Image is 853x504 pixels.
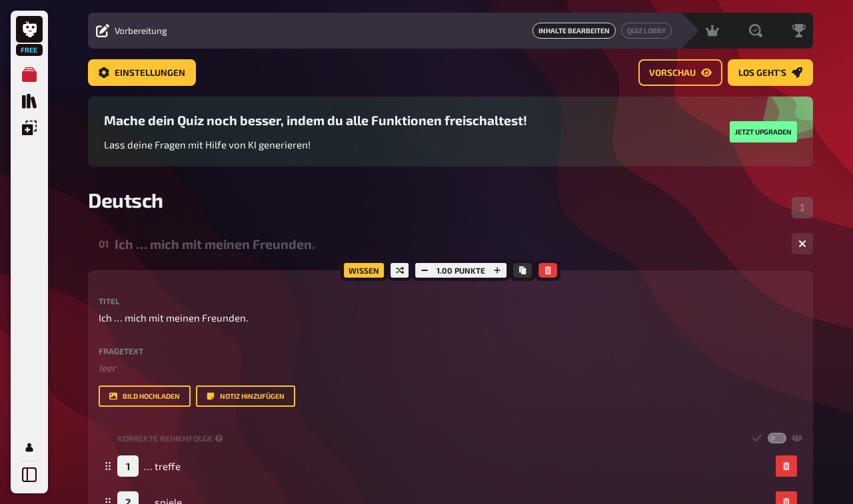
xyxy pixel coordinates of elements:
span: Einstellungen [115,69,185,78]
a: Einblendungen [16,115,43,141]
label: Titel [99,297,802,305]
a: Quiz Lobby [621,23,672,39]
span: Los geht's [738,69,786,78]
div: Wissen [341,260,387,281]
span: Inhalte Bearbeiten [532,23,616,39]
button: Bild hochladen [99,385,191,407]
a: Mein Konto [16,434,43,461]
label: Fragetext [99,347,802,355]
span: Vorschau [649,69,696,78]
button: Kopieren [513,263,532,278]
span: Ich … mich mit meinen Freunden. [99,310,248,326]
a: Vorschau [638,59,722,86]
a: Quiz Sammlung [16,88,43,115]
button: Reihenfolge anpassen [792,197,813,218]
div: 1.00 Punkte [412,260,510,281]
span: Free [17,46,41,54]
button: Jetzt upgraden [730,121,797,142]
a: Meine Quizze [16,61,43,88]
a: Los geht's [728,59,813,86]
span: … treffe [144,460,181,472]
div: 1 [117,455,139,477]
span: Deutsch [88,188,163,212]
div: 01 [99,238,109,250]
a: Einstellungen [88,59,196,86]
span: Vorbereitung [115,25,167,36]
span: Korrekte Reihenfolge [117,433,213,444]
h3: Mache dein Quiz noch besser, indem du alle Funktionen freischaltest! [104,113,527,128]
button: Notiz hinzufügen [196,385,295,407]
span: Lass deine Fragen mit Hilfe von KI generieren! [104,138,311,150]
div: Ich … mich mit meinen Freunden. [115,236,781,252]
